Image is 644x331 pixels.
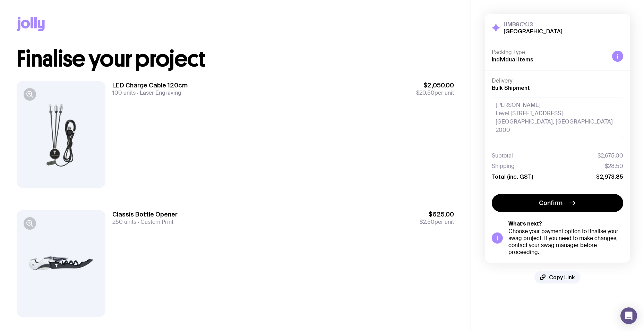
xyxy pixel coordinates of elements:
span: 250 units [112,218,136,226]
span: Copy Link [549,274,575,281]
h3: LED Charge Cable 120cm [112,81,188,90]
h5: What’s next? [508,220,623,227]
span: $2,050.00 [416,81,454,90]
span: $2,973.85 [596,173,623,180]
span: $2,675.00 [598,152,623,159]
span: Bulk Shipment [492,85,530,91]
span: $28.50 [605,163,623,170]
span: 100 units [112,89,136,96]
span: $2.50 [420,218,435,226]
div: Open Intercom Messenger [620,307,637,324]
span: per unit [416,90,454,96]
span: Confirm [539,199,563,207]
span: Shipping [492,163,515,170]
span: Laser Engraving [136,89,181,96]
span: $625.00 [420,210,454,219]
button: Confirm [492,194,623,212]
button: Copy Link [534,271,581,283]
span: Individual Items [492,56,533,62]
div: Choose your payment option to finalise your swag project. If you need to make changes, contact yo... [508,228,623,256]
span: $20.50 [416,89,435,96]
h4: Delivery [492,77,623,84]
div: [PERSON_NAME] Level [STREET_ADDRESS] [GEOGRAPHIC_DATA], [GEOGRAPHIC_DATA] 2000 [492,97,623,138]
span: per unit [420,219,454,226]
h1: Finalise your project [17,48,454,70]
h2: [GEOGRAPHIC_DATA] [504,28,563,35]
span: Custom Print [136,218,173,226]
span: Total (inc. GST) [492,173,533,180]
h3: Classis Bottle Opener [112,210,178,219]
h3: UMB9CYJ3 [504,21,563,28]
span: Subtotal [492,152,513,159]
h4: Packing Type [492,49,607,56]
